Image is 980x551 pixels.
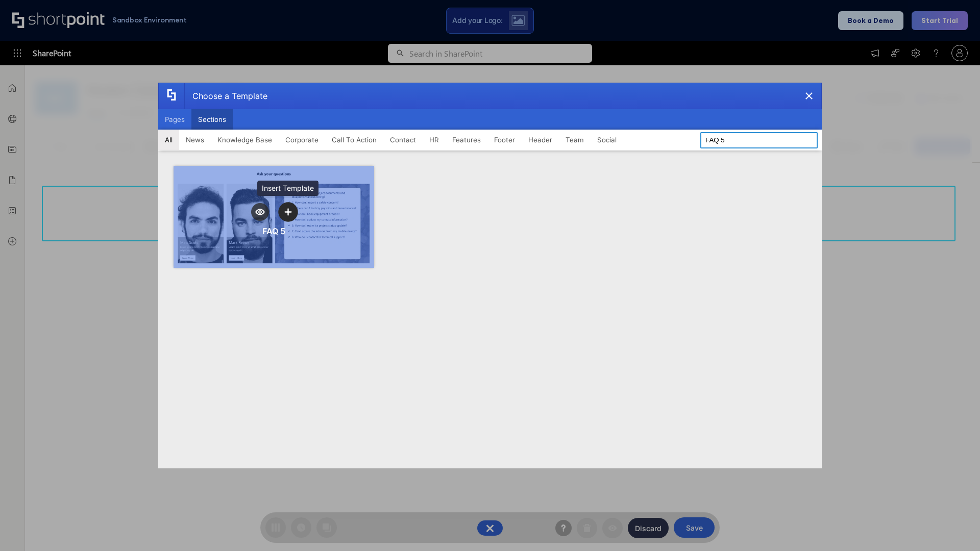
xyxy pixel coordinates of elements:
button: News [179,130,211,150]
button: Corporate [279,130,325,150]
button: Sections [191,109,233,130]
button: Header [522,130,559,150]
input: Search [700,132,818,148]
button: Social [591,130,623,150]
button: Footer [487,130,522,150]
iframe: Chat Widget [929,502,980,551]
button: Knowledge Base [211,130,279,150]
div: FAQ 5 [262,226,285,236]
button: Pages [158,109,191,130]
div: Choose a Template [184,83,267,109]
button: Call To Action [325,130,383,150]
div: template selector [158,83,822,468]
button: HR [423,130,446,150]
button: All [158,130,179,150]
button: Contact [383,130,423,150]
button: Features [446,130,487,150]
button: Team [559,130,591,150]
